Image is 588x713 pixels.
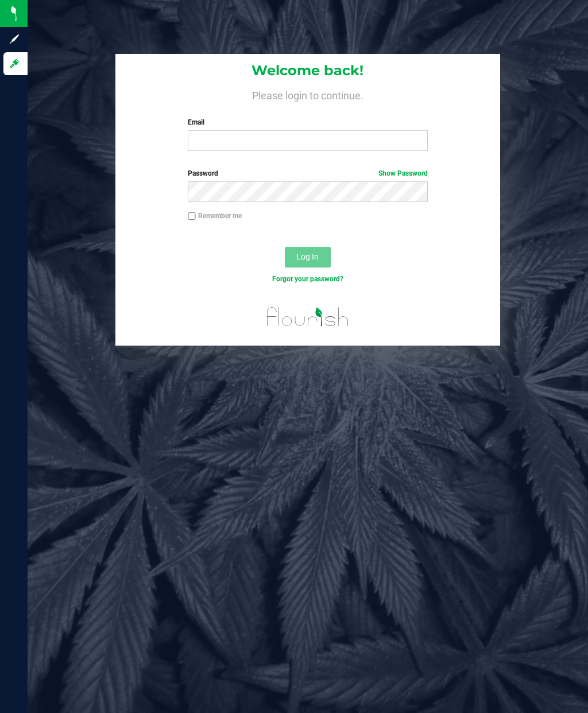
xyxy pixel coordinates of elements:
inline-svg: Sign up [9,33,20,45]
h4: Please login to continue. [115,87,501,101]
inline-svg: Log in [9,58,20,69]
a: Forgot your password? [272,275,343,283]
h1: Welcome back! [115,63,501,78]
span: Password [188,169,218,177]
label: Remember me [188,211,242,221]
input: Remember me [188,212,196,220]
img: flourish_logo.svg [260,296,356,338]
a: Show Password [378,169,428,177]
span: Log In [296,252,319,261]
button: Log In [285,247,331,268]
label: Email [188,117,427,127]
